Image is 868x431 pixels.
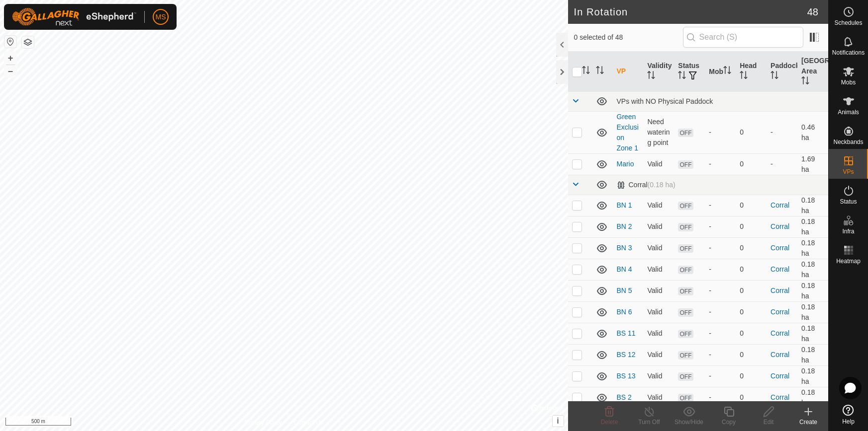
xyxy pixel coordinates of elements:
[797,387,828,408] td: 0.18 ha
[842,419,855,425] span: Help
[553,416,564,427] button: i
[771,308,789,316] a: Corral
[788,418,828,427] div: Create
[709,159,732,169] div: -
[617,393,632,401] a: BS 2
[678,330,693,338] span: OFF
[617,329,636,337] a: BS 11
[797,111,828,153] td: 0.46 ha
[709,243,732,253] div: -
[678,244,693,253] span: OFF
[574,6,807,18] h2: In Rotation
[245,418,282,427] a: Privacy Policy
[683,27,803,48] input: Search (S)
[771,265,789,273] a: Corral
[4,65,16,77] button: –
[601,419,618,426] span: Delete
[582,68,590,75] p-sorticon: Activate to sort
[834,20,862,26] span: Schedules
[617,372,636,380] a: BS 13
[832,50,865,56] span: Notifications
[736,301,767,323] td: 0
[736,111,767,153] td: 0
[736,387,767,408] td: 0
[678,266,693,274] span: OFF
[643,323,674,344] td: Valid
[678,202,693,210] span: OFF
[643,387,674,408] td: Valid
[736,259,767,280] td: 0
[574,32,683,43] span: 0 selected of 48
[797,344,828,365] td: 0.18 ha
[617,308,632,316] a: BN 6
[736,153,767,175] td: 0
[709,200,732,211] div: -
[709,264,732,275] div: -
[617,351,636,359] a: BS 12
[705,52,736,92] th: Mob
[617,181,675,189] div: Corral
[678,223,693,231] span: OFF
[771,244,789,252] a: Corral
[617,287,632,294] a: BN 5
[678,72,686,80] p-sorticon: Activate to sort
[767,52,797,92] th: Paddock
[797,153,828,175] td: 1.69 ha
[709,286,732,296] div: -
[617,201,632,209] a: BN 1
[771,329,789,337] a: Corral
[643,365,674,387] td: Valid
[643,153,674,175] td: Valid
[797,237,828,259] td: 0.18 ha
[629,418,669,427] div: Turn Off
[709,127,732,138] div: -
[22,36,34,48] button: Map Layers
[767,111,797,153] td: -
[771,287,789,294] a: Corral
[596,68,604,75] p-sorticon: Activate to sort
[678,372,693,381] span: OFF
[4,52,16,64] button: +
[771,222,789,230] a: Corral
[829,401,868,429] a: Help
[797,195,828,216] td: 0.18 ha
[678,351,693,359] span: OFF
[709,350,732,360] div: -
[807,4,818,19] span: 48
[617,265,632,273] a: BN 4
[841,79,856,85] span: Mobs
[678,160,693,169] span: OFF
[12,8,136,26] img: Gallagher Logo
[643,195,674,216] td: Valid
[678,287,693,295] span: OFF
[678,394,693,402] span: OFF
[643,111,674,153] td: Need watering point
[740,72,748,80] p-sorticon: Activate to sort
[771,393,789,401] a: Corral
[709,418,749,427] div: Copy
[4,36,16,48] button: Reset Map
[617,222,632,230] a: BN 2
[557,417,559,425] span: i
[156,12,166,22] span: MS
[771,351,789,359] a: Corral
[643,52,674,92] th: Validity
[771,372,789,380] a: Corral
[643,259,674,280] td: Valid
[797,216,828,237] td: 0.18 ha
[767,153,797,175] td: -
[842,228,854,234] span: Infra
[617,97,825,105] div: VPs with NO Physical Paddock
[736,216,767,237] td: 0
[643,237,674,259] td: Valid
[838,109,859,115] span: Animals
[643,301,674,323] td: Valid
[643,280,674,301] td: Valid
[613,52,644,92] th: VP
[797,280,828,301] td: 0.18 ha
[678,308,693,317] span: OFF
[771,201,789,209] a: Corral
[723,68,731,75] p-sorticon: Activate to sort
[617,160,634,168] a: Mario
[674,52,705,92] th: Status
